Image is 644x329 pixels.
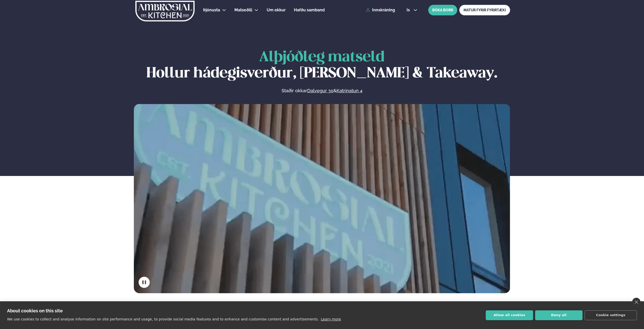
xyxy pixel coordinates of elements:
[203,7,220,13] a: Þjónusta
[267,8,286,12] span: Um okkur
[585,310,637,320] button: Cookie settings
[407,8,411,12] span: is
[259,50,385,64] span: Alþjóðleg matseld
[294,8,325,12] span: Hafðu samband
[403,8,421,12] button: is
[203,8,220,12] span: Þjónusta
[134,49,510,82] h1: Hollur hádegisverður, [PERSON_NAME] & Takeaway.
[7,317,319,321] p: We use cookies to collect and analyse information on site performance and usage, to provide socia...
[632,298,640,306] a: close
[459,5,510,15] a: MATUR FYRIR FYRIRTÆKI
[428,5,457,15] button: BÓKA BORÐ
[227,88,417,94] p: Staðir okkar &
[535,310,582,320] button: Deny all
[366,8,395,12] a: Innskráning
[267,7,286,13] a: Um okkur
[486,310,533,320] button: Allow all cookies
[321,317,341,321] a: Learn more
[336,88,362,94] a: Katrinatun 4
[234,7,252,13] a: Matseðill
[7,308,63,313] strong: About cookies on this site
[234,8,252,12] span: Matseðill
[294,7,325,13] a: Hafðu samband
[135,1,195,21] img: logo
[307,88,333,94] a: Dalvegur 30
